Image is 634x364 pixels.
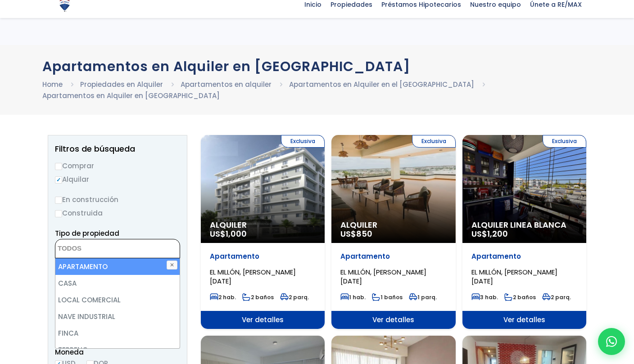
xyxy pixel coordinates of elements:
li: FINCA [55,325,180,342]
span: 2 baños [504,293,536,301]
label: En construcción [55,194,180,205]
span: Ver detalles [201,311,325,329]
span: 2 parq. [280,293,309,301]
span: US$ [210,228,247,239]
span: Moneda [55,346,180,358]
a: Exclusiva Alquiler US$1,000 Apartamento EL MILLÓN, [PERSON_NAME][DATE] 2 hab. 2 baños 2 parq. Ver... [201,135,325,329]
span: Exclusiva [543,135,586,148]
li: TERRENO [55,342,180,358]
span: US$ [340,228,372,239]
span: 1 parq. [409,293,437,301]
li: APARTAMENTO [55,258,180,275]
span: 1 hab. [340,293,366,301]
span: 1,200 [487,228,508,239]
p: Apartamento [340,252,446,261]
a: Apartamentos en alquiler [181,80,272,89]
span: EL MILLÓN, [PERSON_NAME][DATE] [471,267,557,286]
a: Exclusiva Alquiler US$850 Apartamento EL MILLÓN, [PERSON_NAME][DATE] 1 hab. 1 baños 1 parq. Ver d... [331,135,455,329]
a: Exclusiva Alquiler Linea Blanca US$1,200 Apartamento EL MILLÓN, [PERSON_NAME][DATE] 3 hab. 2 baño... [462,135,586,329]
a: Propiedades en Alquiler [80,80,163,89]
button: ✕ [167,261,177,270]
span: 2 parq. [542,293,571,301]
span: 1 baños [372,293,403,301]
span: US$ [471,228,508,239]
li: NAVE INDUSTRIAL [55,308,180,325]
li: Apartamentos en Alquiler en [GEOGRAPHIC_DATA] [42,90,220,101]
label: Comprar [55,160,180,171]
a: Apartamentos en Alquiler en el [GEOGRAPHIC_DATA] [289,80,474,89]
span: 1,000 [226,228,247,239]
span: Ver detalles [331,311,455,329]
span: 2 hab. [210,293,236,301]
input: Comprar [55,163,62,170]
span: EL MILLÓN, [PERSON_NAME][DATE] [210,267,296,286]
label: Construida [55,207,180,219]
span: EL MILLÓN, [PERSON_NAME][DATE] [340,267,426,286]
span: Tipo de propiedad [55,229,119,238]
input: Construida [55,210,62,217]
h2: Filtros de búsqueda [55,144,180,153]
span: Alquiler Linea Blanca [471,220,577,229]
span: Exclusiva [281,135,325,148]
li: LOCAL COMERCIAL [55,292,180,308]
p: Apartamento [210,252,316,261]
span: 3 hab. [471,293,498,301]
span: Exclusiva [412,135,456,148]
span: Alquiler [340,220,446,229]
h1: Apartamentos en Alquiler en [GEOGRAPHIC_DATA] [42,58,592,74]
a: Home [42,80,63,89]
label: Alquilar [55,174,180,185]
input: Alquilar [55,176,62,184]
input: En construcción [55,197,62,204]
span: Alquiler [210,220,316,229]
p: Apartamento [471,252,577,261]
li: CASA [55,275,180,292]
span: 850 [356,228,372,239]
textarea: Search [55,239,143,259]
span: 2 baños [242,293,274,301]
span: Ver detalles [462,311,586,329]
